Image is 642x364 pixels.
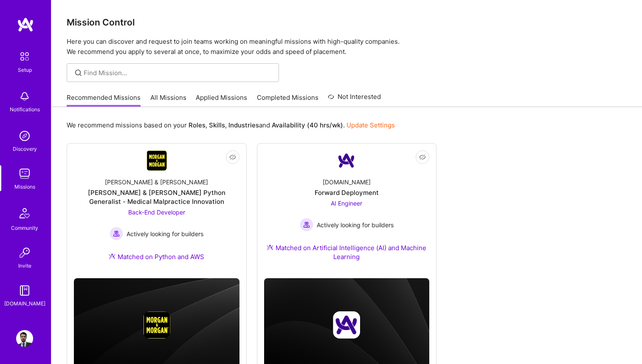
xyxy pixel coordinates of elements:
div: Community [11,223,38,232]
img: Company logo [143,311,170,339]
div: [PERSON_NAME] & [PERSON_NAME] [105,178,208,186]
p: Here you can discover and request to join teams working on meaningful missions with high-quality ... [67,37,627,57]
img: logo [17,17,34,32]
a: Update Settings [346,121,395,129]
a: Company Logo[PERSON_NAME] & [PERSON_NAME][PERSON_NAME] & [PERSON_NAME] Python Generalist - Medica... [74,150,239,271]
a: All Missions [150,93,186,107]
div: Discovery [13,144,37,153]
img: guide book [16,282,33,299]
b: Availability (40 hrs/wk) [272,121,343,129]
img: Actively looking for builders [110,227,123,240]
div: [DOMAIN_NAME] [4,299,45,308]
img: Company logo [333,311,360,339]
img: Ateam Purple Icon [267,244,273,251]
p: We recommend missions based on your , , and . [67,121,395,130]
b: Roles [189,121,206,129]
img: bell [16,88,33,105]
span: Actively looking for builders [317,220,394,229]
input: Find Mission... [84,68,273,77]
div: Setup [18,65,32,74]
b: Industries [228,121,259,129]
div: Notifications [10,105,40,114]
img: Community [14,203,35,223]
img: Actively looking for builders [300,218,313,231]
b: Skills [209,121,225,129]
div: Matched on Python and AWS [109,252,204,261]
i: icon EyeClosed [229,154,236,161]
a: Company Logo[DOMAIN_NAME]Forward DeploymentAI Engineer Actively looking for buildersActively look... [264,150,430,271]
h3: Mission Control [67,17,627,28]
div: Forward Deployment [315,188,379,197]
a: Completed Missions [257,93,318,107]
a: Not Interested [328,92,381,107]
span: Actively looking for builders [127,229,203,238]
a: Recommended Missions [67,93,141,107]
img: teamwork [16,165,33,182]
div: [DOMAIN_NAME] [323,178,371,186]
img: Company Logo [146,150,167,171]
div: Invite [18,261,31,270]
a: Applied Missions [196,93,247,107]
div: Missions [14,182,35,191]
img: Invite [16,244,33,261]
div: [PERSON_NAME] & [PERSON_NAME] Python Generalist - Medical Malpractice Innovation [74,188,239,206]
span: Back-End Developer [128,209,185,216]
a: User Avatar [14,330,35,347]
img: Ateam Purple Icon [109,253,115,260]
i: icon SearchGrey [73,68,83,78]
span: AI Engineer [331,200,362,207]
div: Matched on Artificial Intelligence (AI) and Machine Learning [264,243,430,261]
i: icon EyeClosed [419,154,426,161]
img: setup [16,48,34,65]
img: discovery [16,127,33,144]
img: User Avatar [16,330,33,347]
img: Company Logo [336,150,357,171]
